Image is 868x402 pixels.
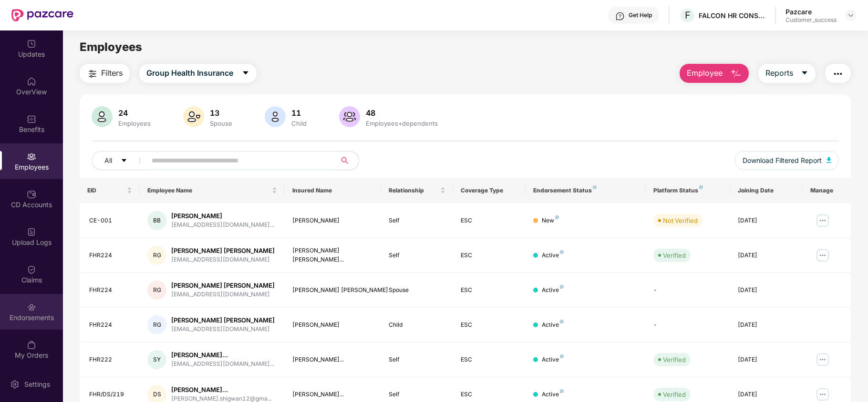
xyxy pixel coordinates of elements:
[699,11,765,20] div: FALCON HR CONSULTING PRIVATE LIMITED
[292,216,373,225] div: [PERSON_NAME]
[629,11,652,19] div: Get Help
[27,302,36,312] img: svg+xml;base64,PHN2ZyBpZD0iRW5kb3JzZW1lbnRzIiB4bWxucz0iaHR0cDovL3d3dy53My5vcmcvMjAwMC9zdmciIHdpZH...
[680,64,749,83] button: Employee
[292,355,373,364] div: [PERSON_NAME]...
[89,251,132,260] div: FHR224
[289,120,309,127] div: Child
[27,114,36,124] img: svg+xml;base64,PHN2ZyBpZD0iQmVuZWZpdHMiIHhtbG5zPSJodHRwOi8vd3d3LnczLm9yZy8yMDAwL3N2ZyIgd2lkdGg9Ij...
[832,68,844,80] img: svg+xml;base64,PHN2ZyB4bWxucz0iaHR0cDovL3d3dy53My5vcmcvMjAwMC9zdmciIHdpZHRoPSIyNCIgaGVpZ2h0PSIyNC...
[89,286,132,295] div: FHR224
[685,10,691,21] span: F
[461,321,518,330] div: ESC
[646,308,730,342] td: -
[803,178,851,203] th: Manage
[104,155,112,166] span: All
[92,151,150,170] button: Allcaret-down
[815,387,830,402] img: manageButton
[27,227,36,237] img: svg+xml;base64,PHN2ZyBpZD0iVXBsb2FkX0xvZ3MiIGRhdGEtbmFtZT0iVXBsb2FkIExvZ3MiIHhtbG5zPSJodHRwOi8vd3...
[560,285,564,289] img: svg+xml;base64,PHN2ZyB4bWxucz0iaHR0cDovL3d3dy53My5vcmcvMjAwMC9zdmciIHdpZHRoPSI4IiBoZWlnaHQ9IjgiIH...
[147,246,166,265] div: RG
[171,281,275,290] div: [PERSON_NAME] [PERSON_NAME]
[542,286,564,295] div: Active
[171,360,274,369] div: [EMAIL_ADDRESS][DOMAIN_NAME]...
[389,390,446,399] div: Self
[785,16,837,24] div: Customer_success
[785,7,837,16] div: Pazcare
[765,67,793,79] span: Reports
[542,390,564,399] div: Active
[101,67,123,79] span: Filters
[389,355,446,364] div: Self
[171,246,275,255] div: [PERSON_NAME] [PERSON_NAME]
[147,187,269,194] span: Employee Name
[389,187,439,194] span: Relationship
[183,106,204,127] img: svg+xml;base64,PHN2ZyB4bWxucz0iaHR0cDovL3d3dy53My5vcmcvMjAwMC9zdmciIHhtbG5zOnhsaW5rPSJodHRwOi8vd3...
[27,77,36,86] img: svg+xml;base64,PHN2ZyBpZD0iSG9tZSIgeG1sbnM9Imh0dHA6Ly93d3cudzMub3JnLzIwMDAvc3ZnIiB3aWR0aD0iMjAiIG...
[171,211,274,221] div: [PERSON_NAME]
[461,390,518,399] div: ESC
[738,216,795,225] div: [DATE]
[730,68,742,80] img: svg+xml;base64,PHN2ZyB4bWxucz0iaHR0cDovL3d3dy53My5vcmcvMjAwMC9zdmciIHhtbG5zOnhsaW5rPSJodHRwOi8vd3...
[89,390,132,399] div: FHR/DS/219
[542,355,564,364] div: Active
[815,352,830,367] img: manageButton
[593,185,597,189] img: svg+xml;base64,PHN2ZyB4bWxucz0iaHR0cDovL3d3dy53My5vcmcvMjAwMC9zdmciIHdpZHRoPSI4IiBoZWlnaHQ9IjgiIH...
[653,187,723,194] div: Platform Status
[171,385,272,394] div: [PERSON_NAME]...
[389,216,446,225] div: Self
[171,351,274,360] div: [PERSON_NAME]...
[171,290,275,299] div: [EMAIL_ADDRESS][DOMAIN_NAME]
[461,251,518,260] div: ESC
[560,389,564,393] img: svg+xml;base64,PHN2ZyB4bWxucz0iaHR0cDovL3d3dy53My5vcmcvMjAwMC9zdmciIHdpZHRoPSI4IiBoZWlnaHQ9IjgiIH...
[292,390,373,399] div: [PERSON_NAME]...
[560,354,564,358] img: svg+xml;base64,PHN2ZyB4bWxucz0iaHR0cDovL3d3dy53My5vcmcvMjAwMC9zdmciIHdpZHRoPSI4IiBoZWlnaHQ9IjgiIH...
[847,11,855,19] img: svg+xml;base64,PHN2ZyBpZD0iRHJvcGRvd24tMzJ4MzIiIHhtbG5zPSJodHRwOi8vd3d3LnczLm9yZy8yMDAwL3N2ZyIgd2...
[542,251,564,260] div: Active
[815,213,830,228] img: manageButton
[461,216,518,225] div: ESC
[27,152,36,161] img: svg+xml;base64,PHN2ZyBpZD0iRW1wbG95ZWVzIiB4bWxucz0iaHR0cDovL3d3dy53My5vcmcvMjAwMC9zdmciIHdpZHRoPS...
[663,355,686,364] div: Verified
[208,108,234,118] div: 13
[663,390,686,399] div: Verified
[827,157,831,163] img: svg+xml;base64,PHN2ZyB4bWxucz0iaHR0cDovL3d3dy53My5vcmcvMjAwMC9zdmciIHhtbG5zOnhsaW5rPSJodHRwOi8vd3...
[289,108,309,118] div: 11
[87,187,125,194] span: EID
[335,157,354,164] span: search
[171,221,274,230] div: [EMAIL_ADDRESS][DOMAIN_NAME]...
[242,69,249,78] span: caret-down
[687,67,723,79] span: Employee
[27,39,36,49] img: svg+xml;base64,PHN2ZyBpZD0iVXBkYXRlZCIgeG1sbnM9Imh0dHA6Ly93d3cudzMub3JnLzIwMDAvc3ZnIiB3aWR0aD0iMj...
[663,216,698,225] div: Not Verified
[555,215,559,219] img: svg+xml;base64,PHN2ZyB4bWxucz0iaHR0cDovL3d3dy53My5vcmcvMjAwMC9zdmciIHdpZHRoPSI4IiBoZWlnaHQ9IjgiIH...
[147,211,166,230] div: BB
[335,151,359,170] button: search
[116,108,153,118] div: 24
[381,178,454,203] th: Relationship
[735,151,839,170] button: Download Filtered Report
[89,216,132,225] div: CE-001
[533,187,639,194] div: Endorsement Status
[80,40,142,54] span: Employees
[147,315,166,334] div: RG
[27,340,36,350] img: svg+xml;base64,PHN2ZyBpZD0iTXlfT3JkZXJzIiBkYXRhLW5hbWU9Ik15IE9yZGVycyIgeG1sbnM9Imh0dHA6Ly93d3cudz...
[542,216,559,225] div: New
[80,178,140,203] th: EID
[615,11,625,21] img: svg+xml;base64,PHN2ZyBpZD0iSGVscC0zMngzMiIgeG1sbnM9Imh0dHA6Ly93d3cudzMub3JnLzIwMDAvc3ZnIiB3aWR0aD...
[738,390,795,399] div: [DATE]
[139,64,257,83] button: Group Health Insurancecaret-down
[89,321,132,330] div: FHR224
[815,248,830,263] img: manageButton
[265,106,286,127] img: svg+xml;base64,PHN2ZyB4bWxucz0iaHR0cDovL3d3dy53My5vcmcvMjAwMC9zdmciIHhtbG5zOnhsaW5rPSJodHRwOi8vd3...
[560,320,564,323] img: svg+xml;base64,PHN2ZyB4bWxucz0iaHR0cDovL3d3dy53My5vcmcvMjAwMC9zdmciIHdpZHRoPSI4IiBoZWlnaHQ9IjgiIH...
[292,321,373,330] div: [PERSON_NAME]
[146,67,233,79] span: Group Health Insurance
[389,286,446,295] div: Spouse
[89,355,132,364] div: FHR222
[208,120,234,127] div: Spouse
[80,64,130,83] button: Filters
[339,106,360,127] img: svg+xml;base64,PHN2ZyB4bWxucz0iaHR0cDovL3d3dy53My5vcmcvMjAwMC9zdmciIHhtbG5zOnhsaW5rPSJodHRwOi8vd3...
[461,355,518,364] div: ESC
[140,178,284,203] th: Employee Name
[292,286,373,295] div: [PERSON_NAME] [PERSON_NAME]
